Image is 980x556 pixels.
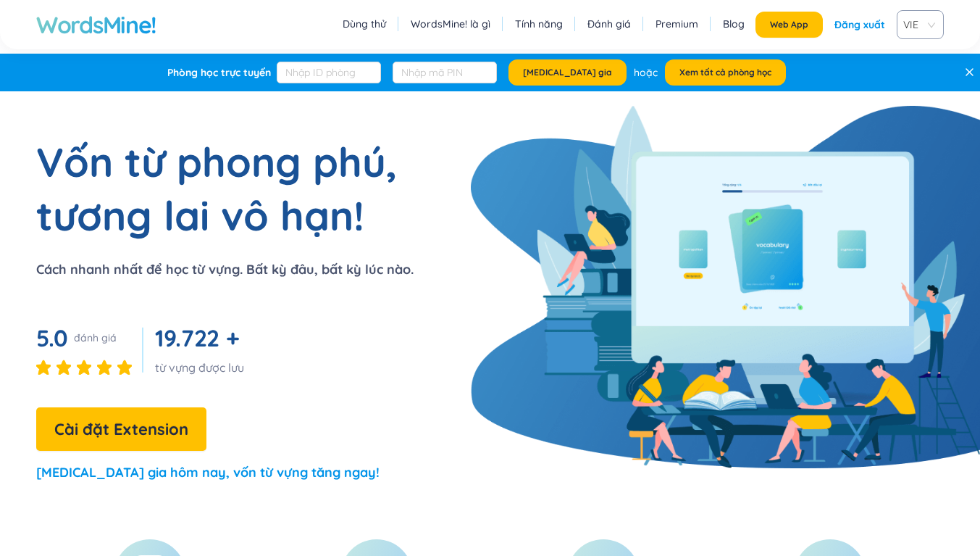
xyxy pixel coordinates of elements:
[903,14,931,36] span: VIE
[36,135,397,242] h1: Vốn từ phong phú, tương lai vô hạn!
[36,462,380,483] p: [MEDICAL_DATA] gia hôm nay, vốn từ vựng tăng ngay!
[74,331,117,345] div: đánh giá
[343,17,386,31] a: Dùng thử
[36,323,68,352] span: 5.0
[656,17,698,31] a: Premium
[36,423,206,438] a: Cài đặt Extension
[770,19,808,30] span: Web App
[523,67,612,78] span: [MEDICAL_DATA] gia
[665,59,786,86] button: Xem tất cả phòng học
[515,17,563,31] a: Tính năng
[834,12,885,38] div: Đăng xuất
[411,17,490,31] a: WordsMine! là gì
[36,260,414,280] p: Cách nhanh nhất để học từ vựng. Bất kỳ đâu, bất kỳ lúc nào.
[723,17,745,31] a: Blog
[587,17,631,31] a: Đánh giá
[508,59,627,86] button: [MEDICAL_DATA] gia
[54,417,188,442] span: Cài đặt Extension
[36,407,206,451] button: Cài đặt Extension
[393,62,497,83] input: Nhập mã PIN
[167,65,271,80] div: Phòng học trực tuyến
[36,10,156,39] a: WordsMine!
[634,65,658,80] div: hoặc
[155,323,239,352] span: 19.722 +
[755,12,823,38] button: Web App
[277,62,381,83] input: Nhập ID phòng
[679,67,771,78] span: Xem tất cả phòng học
[155,360,245,375] div: từ vựng được lưu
